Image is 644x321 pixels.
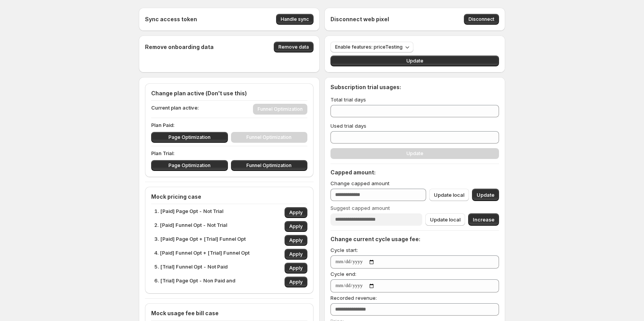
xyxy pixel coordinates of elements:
[406,58,423,64] span: Update
[330,247,358,253] span: Cycle start:
[145,15,197,23] h4: Sync access token
[330,83,401,91] h4: Subscription trial usages:
[429,189,469,201] button: Update local
[289,279,303,285] span: Apply
[330,295,377,301] span: Recorded revenue:
[330,15,389,23] h4: Disconnect web pixel
[154,263,228,274] p: 5. [Trial] Funnel Opt - Not Paid
[285,249,307,260] button: Apply
[330,271,356,277] span: Cycle end:
[473,216,494,223] span: Increase
[289,265,303,271] span: Apply
[154,235,246,246] p: 3. [Paid] Page Opt + [Trial] Funnel Opt
[330,123,366,129] span: Used trial days
[285,221,307,232] button: Apply
[151,149,307,157] p: Plan Trial:
[151,121,307,129] p: Plan Paid:
[151,193,307,201] h4: Mock pricing case
[281,16,309,22] span: Handle sync
[330,96,366,103] span: Total trial days
[330,180,389,186] span: Change capped amount
[330,235,499,243] h4: Change current cycle usage fee:
[246,162,292,169] span: Funnel Optimization
[154,221,227,232] p: 2. [Paid] Funnel Opt - Not Trial
[285,235,307,246] button: Apply
[330,169,499,176] h4: Capped amount:
[464,14,499,25] button: Disconnect
[472,189,499,201] button: Update
[145,43,214,51] h4: Remove onboarding data
[425,213,465,226] button: Update local
[151,104,199,115] p: Current plan active:
[477,191,494,199] span: Update
[278,44,309,50] span: Remove data
[274,42,314,52] button: Remove data
[169,162,211,169] span: Page Optimization
[151,309,307,317] h4: Mock usage fee bill case
[469,16,494,22] span: Disconnect
[289,237,303,243] span: Apply
[289,209,303,216] span: Apply
[468,213,499,226] button: Increase
[285,207,307,218] button: Apply
[276,14,314,25] button: Handle sync
[154,277,235,287] p: 6. [Trial] Page Opt - Non Paid and
[330,205,390,211] span: Suggest capped amount
[151,90,307,97] h4: Change plan active (Don't use this)
[335,44,403,50] span: Enable features: priceTesting
[151,132,228,143] button: Page Optimization
[154,249,250,260] p: 4. [Paid] Funnel Opt + [Trial] Funnel Opt
[289,251,303,257] span: Apply
[154,207,223,218] p: 1. [Paid] Page Opt - Not Trial
[430,216,460,223] span: Update local
[289,223,303,230] span: Apply
[169,134,211,140] span: Page Optimization
[285,277,307,287] button: Apply
[285,263,307,274] button: Apply
[231,160,308,171] button: Funnel Optimization
[330,42,413,52] button: Enable features: priceTesting
[151,160,228,171] button: Page Optimization
[330,56,499,66] button: Update
[434,191,464,199] span: Update local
